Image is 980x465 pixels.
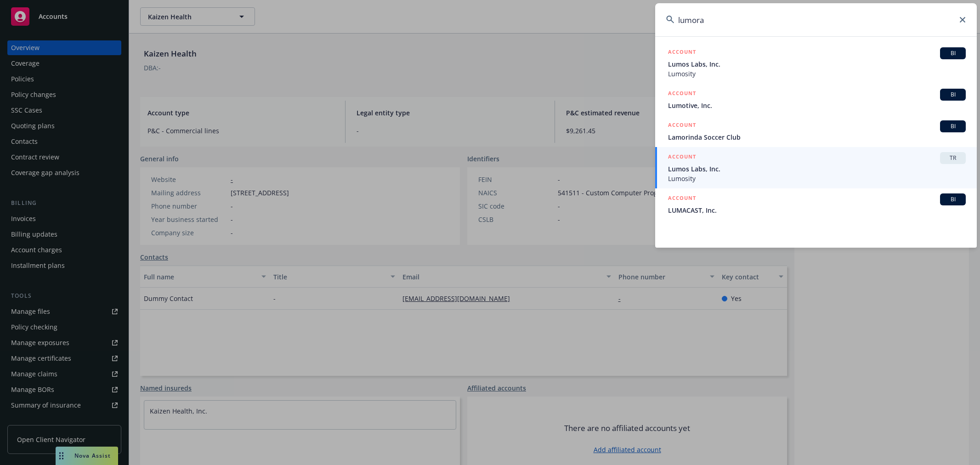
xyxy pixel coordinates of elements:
span: Lumosity [668,174,966,183]
span: Lumos Labs, Inc. [668,59,966,69]
span: Lamorinda Soccer Club [668,132,966,142]
a: ACCOUNTTRLumos Labs, Inc.Lumosity [655,147,977,188]
a: ACCOUNTBILamorinda Soccer Club [655,115,977,147]
h5: ACCOUNT [668,89,696,100]
a: ACCOUNTBILUMACAST, Inc. [655,188,977,220]
span: BI [944,122,962,130]
h5: ACCOUNT [668,120,696,131]
h5: ACCOUNT [668,47,696,58]
h5: ACCOUNT [668,152,696,163]
span: BI [944,49,962,57]
span: Lumotive, Inc. [668,101,966,110]
input: Search... [655,3,977,36]
span: Lumos Labs, Inc. [668,164,966,174]
span: Lumosity [668,69,966,79]
span: TR [944,154,962,162]
span: BI [944,195,962,204]
span: LUMACAST, Inc. [668,205,966,215]
a: ACCOUNTBILumos Labs, Inc.Lumosity [655,42,977,84]
span: BI [944,91,962,99]
h5: ACCOUNT [668,193,696,204]
a: ACCOUNTBILumotive, Inc. [655,84,977,115]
